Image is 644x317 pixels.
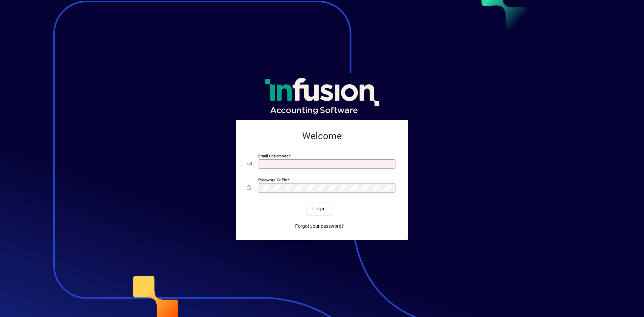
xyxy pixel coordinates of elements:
[258,177,287,182] mat-label: Password or Pin
[312,205,326,212] span: Login
[247,130,397,142] h2: Welcome
[258,154,288,158] mat-label: Email or Barcode
[307,203,331,215] button: Login
[292,220,346,232] a: Forgot your password?
[295,223,344,230] span: Forgot your password?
